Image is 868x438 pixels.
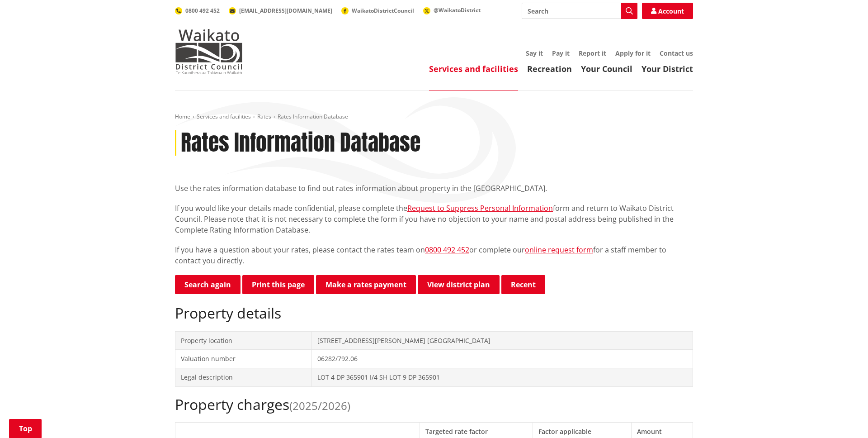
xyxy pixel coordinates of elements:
a: Search again [175,275,241,294]
a: Say it [526,49,543,57]
td: 06282/792.06 [311,350,693,368]
a: [EMAIL_ADDRESS][DOMAIN_NAME] [229,7,332,14]
a: Your Council [581,63,632,74]
a: Home [175,113,190,120]
span: 0800 492 452 [185,7,220,14]
button: Print this page [242,275,314,294]
img: Waikato District Council - Te Kaunihera aa Takiwaa o Waikato [175,29,243,74]
h1: Rates Information Database [181,130,420,156]
a: Request to Suppress Personal Information [407,203,553,213]
a: Rates [257,113,271,120]
h2: Property details [175,305,693,322]
a: WaikatoDistrictCouncil [341,7,414,14]
span: [EMAIL_ADDRESS][DOMAIN_NAME] [239,7,332,14]
p: If you have a question about your rates, please contact the rates team on or complete our for a s... [175,244,693,266]
nav: breadcrumb [175,113,693,121]
a: View district plan [418,275,500,294]
button: Recent [501,275,545,294]
h2: Property charges [175,396,693,413]
p: If you would like your details made confidential, please complete the form and return to Waikato ... [175,203,693,235]
span: @WaikatoDistrict [434,6,481,14]
span: (2025/2026) [289,398,350,413]
a: Make a rates payment [316,275,416,294]
a: 0800 492 452 [425,245,469,255]
a: Account [642,3,693,19]
a: 0800 492 452 [175,7,220,14]
td: Legal description [175,368,312,386]
iframe: Messenger Launcher [826,400,859,433]
a: Top [9,419,42,438]
a: @WaikatoDistrict [423,6,481,14]
td: LOT 4 DP 365901 I/4 SH LOT 9 DP 365901 [311,368,693,386]
td: [STREET_ADDRESS][PERSON_NAME] [GEOGRAPHIC_DATA] [311,331,693,350]
a: Report it [579,49,606,57]
a: Contact us [660,49,693,57]
input: Search input [522,3,637,19]
a: Recreation [527,63,572,74]
td: Valuation number [175,350,312,368]
a: Your District [642,63,693,74]
a: Pay it [552,49,570,57]
p: Use the rates information database to find out rates information about property in the [GEOGRAPHI... [175,183,693,194]
a: Services and facilities [429,63,518,74]
span: Rates Information Database [278,113,348,120]
td: Property location [175,331,312,350]
a: Services and facilities [197,113,251,120]
a: online request form [525,245,593,255]
span: WaikatoDistrictCouncil [352,7,414,14]
a: Apply for it [615,49,651,57]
